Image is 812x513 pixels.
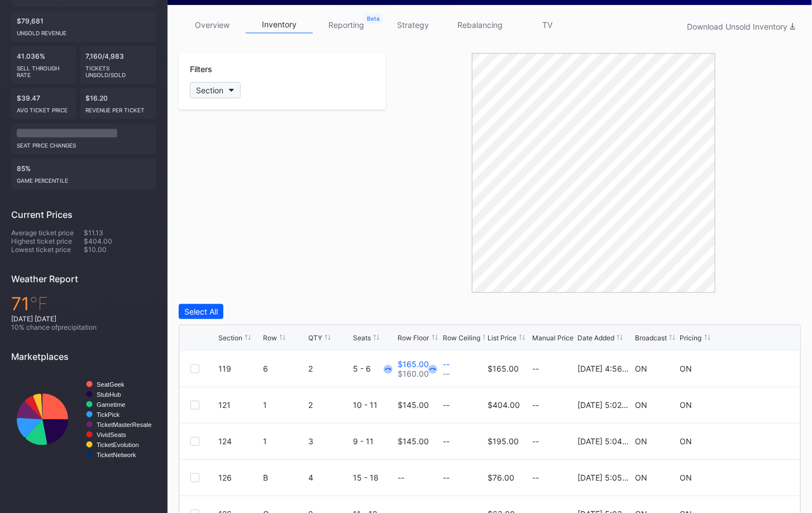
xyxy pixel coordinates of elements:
[353,400,395,410] div: 10 - 11
[11,315,156,323] div: [DATE] [DATE]
[218,436,260,446] div: 124
[11,209,156,220] div: Current Prices
[443,400,450,410] div: --
[681,19,801,34] button: Download Unsold Inventory
[17,102,70,113] div: Avg ticket price
[635,334,667,342] div: Broadcast
[443,359,450,369] div: --
[635,400,647,410] div: ON
[11,46,76,84] div: 41.036%
[577,436,632,446] div: [DATE] 5:04PM
[97,401,126,408] text: Gametime
[179,304,223,319] button: Select All
[533,436,575,446] div: --
[17,173,151,184] div: Game percentile
[308,400,350,410] div: 2
[263,436,305,446] div: 1
[11,237,84,245] div: Highest ticket price
[308,364,350,373] div: 2
[398,369,429,378] div: $160.00
[443,334,480,342] div: Row Ceiling
[84,237,156,245] div: $404.00
[398,436,429,446] div: $145.00
[80,46,157,84] div: 7,160/4,983
[263,364,305,373] div: 6
[184,307,218,316] div: Select All
[218,473,260,482] div: 126
[380,16,447,34] a: strategy
[577,334,614,342] div: Date Added
[533,364,575,373] div: --
[97,452,136,458] text: TicketNetwork
[218,364,260,373] div: 119
[17,25,151,36] div: Unsold Revenue
[190,64,375,74] div: Filters
[11,159,156,189] div: 85%
[398,473,405,482] div: --
[680,364,692,373] div: ON
[577,364,632,373] div: [DATE] 4:56PM
[488,364,519,373] div: $165.00
[263,334,277,342] div: Row
[533,473,575,482] div: --
[190,82,241,98] button: Section
[443,369,450,378] div: --
[687,22,795,31] div: Download Unsold Inventory
[398,400,429,410] div: $145.00
[533,400,575,410] div: --
[246,16,313,34] a: inventory
[263,473,305,482] div: B
[11,323,156,331] div: 10 % chance of precipitation
[11,229,84,237] div: Average ticket price
[11,293,156,315] div: 71
[11,351,156,362] div: Marketplaces
[488,400,520,410] div: $404.00
[86,60,151,78] div: Tickets Unsold/Sold
[196,85,223,95] div: Section
[308,473,350,482] div: 4
[635,473,647,482] div: ON
[17,60,70,78] div: Sell Through Rate
[97,431,126,438] text: VividSeats
[577,400,632,410] div: [DATE] 5:02PM
[17,137,151,149] div: seat price changes
[30,293,48,315] span: ℉
[635,436,647,446] div: ON
[353,334,371,342] div: Seats
[80,88,157,119] div: $16.20
[488,334,517,342] div: List Price
[680,436,692,446] div: ON
[514,16,581,34] a: TV
[443,436,450,446] div: --
[308,334,322,342] div: QTY
[488,473,514,482] div: $76.00
[353,473,395,482] div: 15 - 18
[313,16,380,34] a: reporting
[11,370,156,468] svg: Chart title
[97,381,125,388] text: SeatGeek
[84,245,156,254] div: $10.00
[635,364,647,373] div: ON
[577,473,632,482] div: [DATE] 5:05PM
[263,400,305,410] div: 1
[680,473,692,482] div: ON
[488,436,519,446] div: $195.00
[11,273,156,284] div: Weather Report
[533,334,574,342] div: Manual Price
[398,359,429,369] div: $165.00
[680,400,692,410] div: ON
[97,391,121,398] text: StubHub
[447,16,514,34] a: rebalancing
[218,400,260,410] div: 121
[443,473,450,482] div: --
[86,102,151,113] div: Revenue per ticket
[97,441,138,448] text: TicketEvolution
[11,88,76,119] div: $39.47
[398,334,429,342] div: Row Floor
[84,229,156,237] div: $11.13
[97,411,120,418] text: TickPick
[179,16,246,34] a: overview
[680,334,702,342] div: Pricing
[97,421,151,428] text: TicketMasterResale
[11,11,156,42] div: $79,681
